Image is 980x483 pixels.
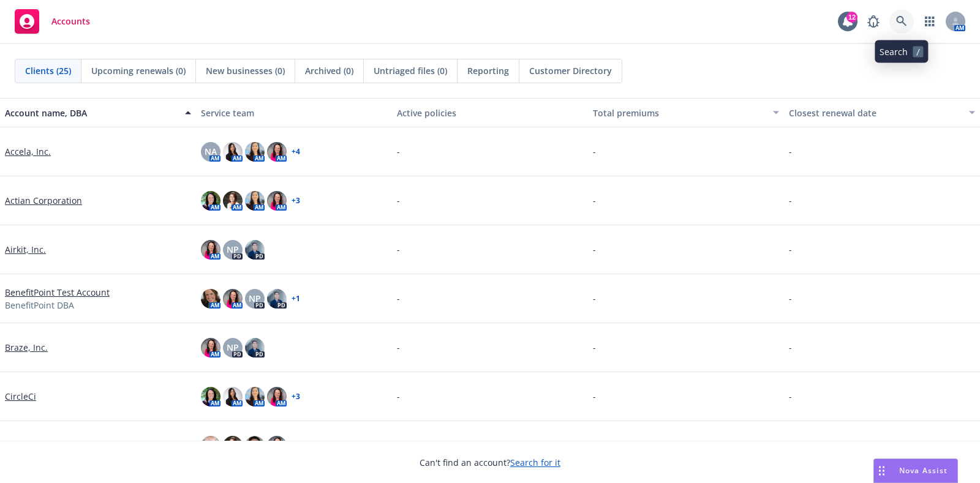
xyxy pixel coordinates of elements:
[206,64,285,77] span: New businesses (0)
[267,289,287,309] img: photo
[292,393,300,400] a: + 3
[245,142,265,162] img: photo
[588,98,784,127] button: Total premiums
[397,145,400,158] span: -
[205,145,217,158] span: NA
[5,107,178,119] div: Account name, DBA
[267,387,287,406] img: photo
[223,436,243,455] img: photo
[5,439,86,452] a: e.l.f. Cosmetics, Inc.
[789,243,792,256] span: -
[292,148,300,155] a: + 4
[305,64,353,77] span: Archived (0)
[789,341,792,354] span: -
[267,191,287,211] img: photo
[397,341,400,354] span: -
[25,64,71,77] span: Clients (25)
[5,299,74,312] span: BenefitPoint DBA
[201,240,221,260] img: photo
[529,64,612,77] span: Customer Directory
[397,292,400,305] span: -
[223,289,243,309] img: photo
[397,390,400,403] span: -
[245,240,265,260] img: photo
[10,4,95,39] a: Accounts
[593,341,596,354] span: -
[467,64,509,77] span: Reporting
[789,107,962,119] div: Closest renewal date
[51,17,90,26] span: Accounts
[789,145,792,158] span: -
[889,9,914,34] a: Search
[227,341,239,354] span: NP
[789,390,792,403] span: -
[245,338,265,358] img: photo
[593,439,596,452] span: -
[510,457,560,468] a: Search for it
[292,295,300,302] a: + 1
[201,387,221,406] img: photo
[397,243,400,256] span: -
[5,341,48,354] a: Braze, Inc.
[5,145,51,158] a: Accela, Inc.
[789,439,792,452] span: -
[223,191,243,211] img: photo
[223,387,243,406] img: photo
[397,194,400,207] span: -
[593,145,596,158] span: -
[593,292,596,305] span: -
[201,338,221,358] img: photo
[267,436,287,455] img: photo
[196,98,392,127] button: Service team
[5,194,82,207] a: Actian Corporation
[593,390,596,403] span: -
[227,243,239,256] span: NP
[784,98,980,127] button: Closest renewal date
[899,465,948,476] span: Nova Assist
[374,64,447,77] span: Untriaged files (0)
[201,107,387,119] div: Service team
[5,390,36,403] a: CircleCi
[245,436,265,455] img: photo
[392,98,588,127] button: Active policies
[789,194,792,207] span: -
[918,9,942,34] a: Switch app
[861,9,886,34] a: Report a Bug
[846,12,858,23] div: 12
[397,107,583,119] div: Active policies
[201,436,221,455] img: photo
[249,292,261,305] span: NP
[245,387,265,406] img: photo
[292,197,300,204] a: + 3
[420,456,560,469] span: Can't find an account?
[201,289,221,309] img: photo
[874,459,889,482] div: Drag to move
[5,286,110,299] a: BenefitPoint Test Account
[5,243,46,256] a: Airkit, Inc.
[201,191,221,211] img: photo
[245,191,265,211] img: photo
[397,439,400,452] span: -
[873,459,958,483] button: Nova Assist
[223,142,243,162] img: photo
[593,107,766,119] div: Total premiums
[789,292,792,305] span: -
[91,64,186,77] span: Upcoming renewals (0)
[593,243,596,256] span: -
[593,194,596,207] span: -
[267,142,287,162] img: photo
